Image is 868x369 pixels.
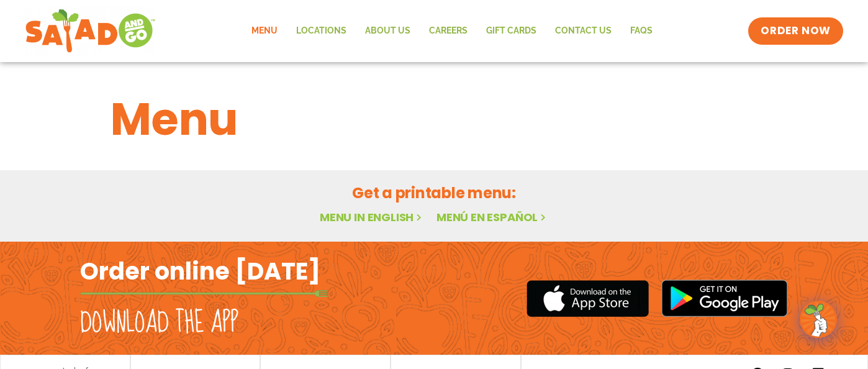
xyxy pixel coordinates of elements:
h2: Download the app [80,306,238,340]
a: FAQs [621,17,662,45]
a: Locations [287,17,356,45]
a: Menu [242,17,287,45]
h2: Order online [DATE] [80,256,320,286]
a: GIFT CARDS [477,17,546,45]
img: fork [80,290,328,297]
a: Menú en español [436,209,548,225]
h2: Get a printable menu: [111,182,757,204]
img: wpChatIcon [801,302,836,337]
img: new-SAG-logo-768×292 [25,6,156,56]
img: google_play [661,280,788,317]
nav: Menu [242,17,662,45]
h1: Menu [111,86,757,153]
img: appstore [527,278,649,319]
a: Contact Us [546,17,621,45]
a: ORDER NOW [748,17,843,45]
a: Careers [420,17,477,45]
a: Menu in English [320,209,424,225]
a: About Us [356,17,420,45]
span: ORDER NOW [761,24,830,39]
